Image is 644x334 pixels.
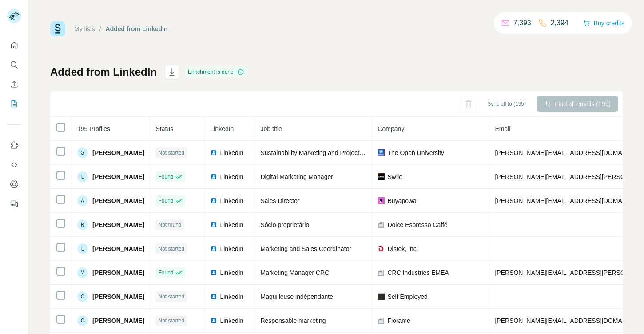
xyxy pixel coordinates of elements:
span: Swile [387,172,402,181]
button: My lists [7,96,21,112]
button: Dashboard [7,176,21,192]
h1: Added from LinkedIn [50,65,157,79]
img: LinkedIn logo [210,173,217,180]
img: company-logo [378,173,385,180]
button: Buy credits [583,17,624,29]
button: Search [7,57,21,73]
button: Use Surfe API [7,157,21,173]
img: company-logo [378,293,385,300]
span: Sync all to (195) [487,100,526,108]
span: LinkedIn [220,292,243,301]
span: Status [155,125,173,132]
span: [PERSON_NAME] [92,220,144,229]
span: Dolce Espresso Caffé [387,220,447,229]
span: Job title [260,125,282,132]
span: Responsable marketing [260,317,326,324]
p: 2,394 [551,18,568,28]
span: LinkedIn [220,244,243,253]
span: Not started [158,149,184,157]
span: LinkedIn [220,172,243,181]
span: [PERSON_NAME] [92,268,144,277]
img: Surfe Logo [50,21,65,36]
span: Not started [158,245,184,253]
span: Not found [158,221,181,229]
span: Maquilleuse indépendante [260,293,333,300]
span: [PERSON_NAME] [92,244,144,253]
button: Use Surfe on LinkedIn [7,137,21,153]
span: Company [378,125,404,132]
button: Quick start [7,37,21,53]
img: LinkedIn logo [210,293,217,300]
img: LinkedIn logo [210,269,217,276]
div: R [77,219,88,230]
a: My lists [74,25,95,32]
span: Sales Director [260,197,299,204]
span: [PERSON_NAME] [92,292,144,301]
span: [PERSON_NAME] [92,316,144,325]
span: LinkedIn [210,125,234,132]
p: 7,393 [513,18,531,28]
div: C [77,315,88,326]
img: company-logo [378,197,385,204]
span: Found [158,197,173,205]
span: Digital Marketing Manager [260,173,333,180]
span: [PERSON_NAME] [92,148,144,157]
img: company-logo [378,149,385,156]
span: Marketing Manager CRC [260,269,329,276]
div: C [77,291,88,302]
img: LinkedIn logo [210,317,217,324]
div: Enrichment is done [185,67,247,77]
li: / [99,24,101,33]
span: LinkedIn [220,220,243,229]
span: Email [495,125,510,132]
span: Not started [158,317,184,325]
span: Self Employed [387,292,427,301]
span: Found [158,269,173,277]
span: [PERSON_NAME] [92,172,144,181]
span: CRC Industries EMEA [387,268,449,277]
span: Not started [158,293,184,301]
img: LinkedIn logo [210,245,217,252]
span: Florame [387,316,410,325]
span: Buyapowa [387,196,416,205]
span: Distek, Inc. [387,244,418,253]
span: Sócio proprietário [260,221,309,228]
div: Added from LinkedIn [106,24,168,33]
button: Sync all to (195) [481,97,532,111]
span: LinkedIn [220,316,243,325]
button: Enrich CSV [7,76,21,92]
span: Found [158,173,173,181]
div: A [77,195,88,206]
div: G [77,147,88,158]
div: L [77,171,88,182]
img: LinkedIn logo [210,197,217,204]
img: company-logo [378,245,385,252]
span: The Open University [387,148,444,157]
span: 195 Profiles [77,125,110,132]
button: Feedback [7,196,21,212]
img: LinkedIn logo [210,221,217,228]
img: LinkedIn logo [210,149,217,156]
span: LinkedIn [220,196,243,205]
span: LinkedIn [220,268,243,277]
span: Sustainability Marketing and Project Management [260,149,397,156]
span: Marketing and Sales Coordinator [260,245,351,252]
span: LinkedIn [220,148,243,157]
div: L [77,243,88,254]
div: M [77,267,88,278]
span: [PERSON_NAME] [92,196,144,205]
